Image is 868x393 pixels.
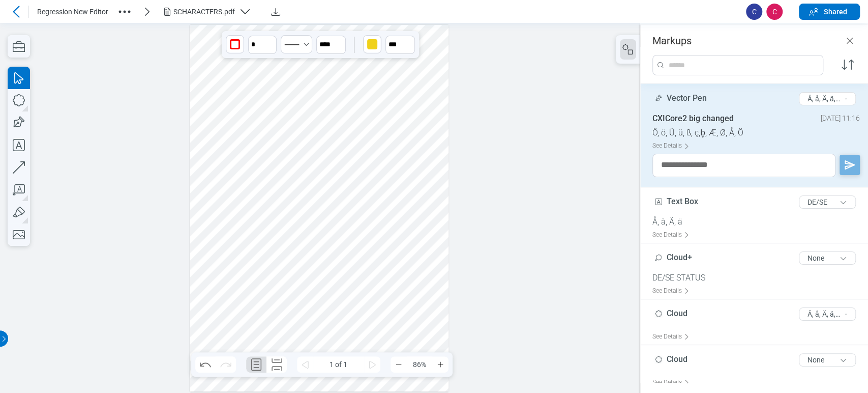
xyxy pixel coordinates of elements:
[652,375,694,390] div: See Details
[824,7,847,17] span: Shared
[266,356,287,373] button: Continuous Page Layout
[173,7,235,17] div: SCHARACTERS.pdf
[652,114,734,124] div: CXICore2 big changed
[652,329,694,345] div: See Details
[667,252,692,262] span: Cloud+
[652,283,694,299] div: See Details
[313,356,364,373] span: 1 of 1
[667,93,707,103] span: Vector Pen
[667,308,687,318] span: Cloud
[652,138,694,154] div: See Details
[821,114,860,123] div: [DATE] 11:16
[799,92,856,105] button: Å, å, Ä, ä, Ö, ö, Ü, ü, ß, ç,b̥, Æ, Ø, Å, Ö
[799,307,856,321] button: Å, å, Ä, ä, Ö, ö, Ü, ü, ß, ç,b̥, Æ, Ø, Å, Ö
[844,35,856,47] button: Close
[667,354,687,364] span: Cloud
[432,356,448,373] button: Zoom In
[799,251,856,265] button: None
[391,356,407,373] button: Zoom Out
[652,217,864,227] div: Å, å, Ä, ä
[799,4,860,20] button: Shared
[746,4,762,20] span: C
[281,35,312,53] button: Select Solid
[195,356,216,373] button: Undo
[799,195,856,209] button: DE/SE
[652,273,864,283] div: DE/SE STATUS
[407,356,432,373] span: 86%
[652,128,860,138] div: Ö, ö, Ü, ü, ß, ç,b̥, Æ, Ø, Å, Ö
[161,4,259,20] button: SCHARACTERS.pdf
[267,4,284,20] button: Download
[216,356,236,373] button: Redo
[37,7,108,17] span: Regression New Editor
[652,227,694,243] div: See Details
[667,196,698,206] span: Text Box
[766,4,783,20] span: C
[799,353,856,367] button: None
[652,35,692,47] h3: Markups
[246,356,266,373] button: Single Page Layout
